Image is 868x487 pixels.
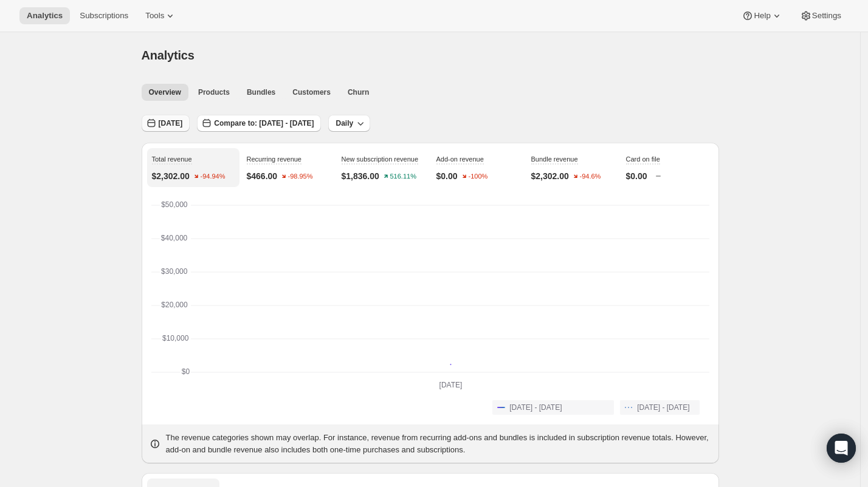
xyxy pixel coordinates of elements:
span: Bundles [247,87,275,97]
text: $50,000 [161,200,188,209]
button: Help [734,7,790,24]
text: -94.6% [579,173,601,180]
span: Customers [292,87,331,97]
button: [DATE] - [DATE] [492,400,614,415]
p: $466.00 [247,170,278,182]
text: $30,000 [161,267,188,276]
button: [DATE] [142,115,190,132]
text: -94.94% [200,173,225,180]
span: Daily [336,118,353,128]
span: Settings [812,11,841,21]
span: Compare to: [DATE] - [DATE] [214,118,314,128]
button: Settings [793,7,849,24]
span: New subscription revenue [342,155,419,163]
span: Subscriptions [80,11,128,21]
text: [DATE] [439,381,462,389]
span: [DATE] [159,118,183,128]
p: The revenue categories shown may overlap. For instance, revenue from recurring add-ons and bundle... [166,432,712,456]
span: Overview [149,87,181,97]
button: [DATE] - [DATE] [620,400,699,415]
span: Total revenue [152,155,192,163]
text: 516.11% [390,173,416,180]
p: $0.00 [436,170,458,182]
button: Analytics [19,7,70,24]
div: Open Intercom Messenger [827,434,856,463]
p: $0.00 [626,170,647,182]
text: -100% [468,173,487,180]
span: Help [754,11,770,21]
span: Analytics [27,11,63,21]
span: Bundle revenue [531,155,578,163]
text: $0 [181,367,190,376]
span: [DATE] - [DATE] [637,403,689,412]
span: Card on file [626,155,660,163]
button: Compare to: [DATE] - [DATE] [197,115,321,132]
span: Churn [348,87,369,97]
text: $40,000 [160,234,187,242]
button: Tools [138,7,184,24]
p: $2,302.00 [152,170,190,182]
text: -98.95% [288,173,313,180]
span: Add-on revenue [436,155,484,163]
span: Tools [145,11,164,21]
span: Analytics [142,49,195,62]
p: $2,302.00 [531,170,569,182]
span: [DATE] - [DATE] [509,403,562,412]
button: Daily [328,115,370,132]
span: Products [198,87,230,97]
text: $20,000 [161,301,188,309]
text: $10,000 [162,334,189,342]
p: $1,836.00 [342,170,379,182]
span: Recurring revenue [247,155,302,163]
button: Subscriptions [72,7,136,24]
